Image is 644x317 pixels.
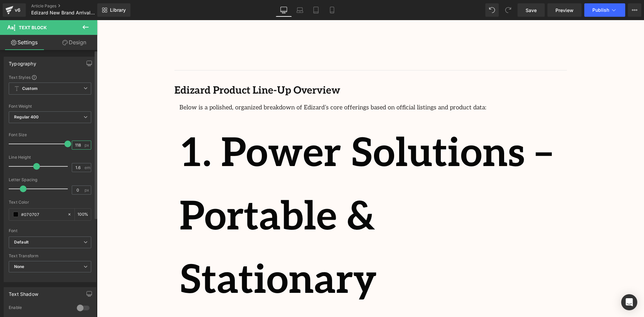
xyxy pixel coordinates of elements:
a: New Library [97,3,130,17]
a: Mobile [324,3,340,17]
div: Font Size [9,133,91,137]
span: Preview [555,7,574,14]
span: Library [110,7,126,13]
div: Text Styles [9,74,91,80]
a: Design [50,35,99,50]
div: Text Shadow [9,287,38,297]
a: Desktop [276,3,292,17]
div: Font Weight [9,104,91,109]
span: Edizard New Brand Arrival 2025 [31,10,96,15]
b: Regular 400 [14,114,39,119]
div: Text Transform [9,254,91,258]
a: Laptop [292,3,308,17]
a: Tablet [308,3,324,17]
div: Line Height [9,155,91,160]
span: Text Block [19,25,47,30]
div: Letter Spacing [9,177,91,182]
button: Redo [501,3,515,17]
a: Article Pages [31,3,108,9]
span: Publish [592,7,609,13]
button: More [628,3,641,17]
button: Publish [584,3,625,17]
span: Save [526,7,537,14]
b: Custom [22,86,38,92]
input: Color [21,211,64,218]
i: Default [14,240,29,245]
div: Typography [9,57,36,66]
span: px [85,188,90,192]
a: Preview [547,3,582,17]
a: v6 [3,3,26,17]
span: px [85,143,90,147]
div: Enable [9,305,70,312]
div: Text Color [9,200,91,205]
div: Font [9,228,91,233]
button: Undo [485,3,499,17]
span: em [85,165,90,170]
b: None [14,264,24,269]
div: Open Intercom Messenger [621,294,637,310]
div: % [75,209,91,220]
div: v6 [13,6,22,14]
